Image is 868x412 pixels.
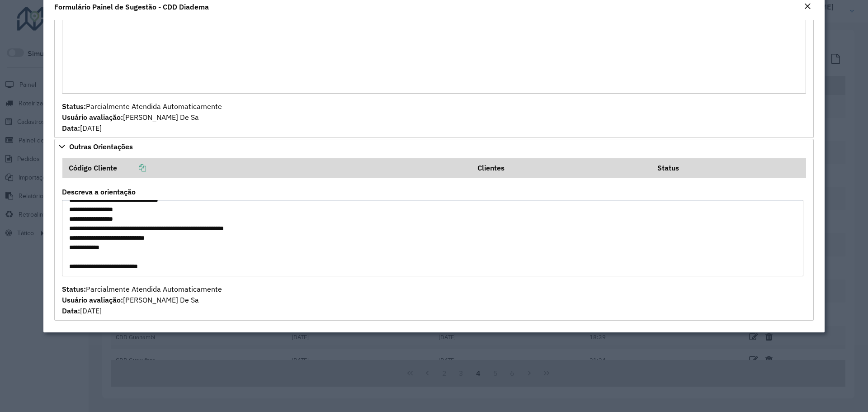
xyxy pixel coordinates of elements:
th: Clientes [471,158,651,177]
span: Outras Orientações [69,143,133,150]
a: Outras Orientações [54,139,814,154]
strong: Status: [62,284,86,294]
strong: Data: [62,306,80,315]
span: Parcialmente Atendida Automaticamente [PERSON_NAME] De Sa [DATE] [62,284,222,315]
strong: Status: [62,102,86,111]
strong: Usuário avaliação: [62,295,123,304]
div: Outras Orientações [54,154,814,321]
strong: Usuário avaliação: [62,113,123,122]
strong: Data: [62,123,80,133]
button: Close [801,1,814,13]
h4: Formulário Painel de Sugestão - CDD Diadema [54,1,209,12]
th: Status [651,158,806,177]
a: Copiar [117,163,146,172]
em: Fechar [804,3,811,10]
span: Parcialmente Atendida Automaticamente [PERSON_NAME] De Sa [DATE] [62,102,222,133]
th: Código Cliente [62,158,472,177]
label: Descreva a orientação [62,186,136,197]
